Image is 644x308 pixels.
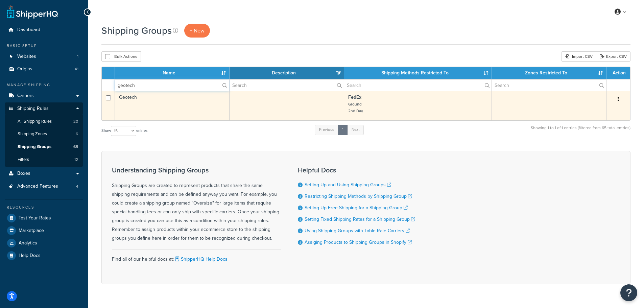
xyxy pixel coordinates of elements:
span: Dashboard [17,27,40,33]
th: Action [606,67,630,79]
span: 4 [76,184,78,189]
a: Origins 41 [5,63,83,75]
a: Marketplace [5,224,83,237]
a: + New [184,24,210,38]
a: Using Shipping Groups with Table Rate Carriers [305,227,410,234]
button: Open Resource Center [620,284,637,301]
a: Shipping Groups 65 [5,141,83,153]
span: Advanced Features [17,184,58,189]
input: Search [115,79,229,91]
span: 12 [74,157,78,163]
h3: Understanding Shipping Groups [112,166,281,174]
a: Setting Up Free Shipping for a Shipping Group [305,204,408,211]
a: Assiging Products to Shipping Groups in Shopify [305,239,412,246]
span: Websites [17,54,36,60]
li: Shipping Groups [5,141,83,153]
span: All Shipping Rules [18,119,52,124]
span: 41 [75,66,78,72]
span: Shipping Rules [17,106,49,112]
a: 1 [338,125,348,135]
li: Advanced Features [5,180,83,193]
a: Shipping Zones 6 [5,128,83,140]
input: Search [492,79,606,91]
li: Filters [5,153,83,166]
span: Shipping Zones [18,131,47,137]
button: Bulk Actions [101,51,141,62]
span: 20 [73,119,78,124]
label: Show entries [101,126,147,136]
li: Origins [5,63,83,75]
a: Analytics [5,237,83,249]
th: Name: activate to sort column ascending [115,67,230,79]
a: Test Your Rates [5,212,83,224]
select: Showentries [111,126,136,136]
th: Shipping Methods Restricted To: activate to sort column ascending [344,67,492,79]
th: Zones Restricted To: activate to sort column ascending [492,67,606,79]
span: 6 [76,131,78,137]
strong: FedEx [348,94,361,101]
div: Manage Shipping [5,82,83,88]
a: ShipperHQ Help Docs [174,256,228,263]
span: Help Docs [19,253,41,259]
h3: Helpful Docs [298,166,415,174]
a: Export CSV [596,51,630,62]
td: Geotech [115,91,230,120]
div: Import CSV [562,51,596,62]
span: Filters [18,157,29,163]
a: Boxes [5,167,83,180]
div: Shipping Groups are created to represent products that share the same shipping requirements and c... [112,166,281,243]
a: Carriers [5,90,83,102]
a: Restricting Shipping Methods by Shipping Group [305,193,412,200]
th: Description: activate to sort column ascending [230,67,344,79]
div: Showing 1 to 1 of 1 entries (filtered from 65 total entries) [531,124,630,139]
a: Setting Fixed Shipping Rates for a Shipping Group [305,216,415,223]
a: Previous [315,125,338,135]
span: Carriers [17,93,34,99]
span: Shipping Groups [18,144,51,150]
li: All Shipping Rules [5,115,83,128]
a: ShipperHQ Home [7,5,58,19]
li: Websites [5,50,83,63]
input: Search [230,79,344,91]
span: + New [190,27,205,34]
span: Test Your Rates [19,215,51,221]
a: Websites 1 [5,50,83,63]
a: Setting Up and Using Shipping Groups [305,181,391,188]
a: Dashboard [5,24,83,36]
span: Marketplace [19,228,44,234]
a: Filters 12 [5,153,83,166]
div: Resources [5,205,83,210]
span: Analytics [19,240,37,246]
a: Next [347,125,364,135]
li: Shipping Zones [5,128,83,140]
h1: Shipping Groups [101,24,172,37]
a: Shipping Rules [5,102,83,115]
li: Shipping Rules [5,102,83,167]
small: Ground 2nd Day [348,101,363,114]
span: Origins [17,66,32,72]
div: Find all of our helpful docs at: [112,250,281,264]
input: Search [344,79,492,91]
span: 1 [77,54,78,60]
a: All Shipping Rules 20 [5,115,83,128]
div: Basic Setup [5,43,83,49]
span: 65 [73,144,78,150]
a: Help Docs [5,250,83,262]
span: Boxes [17,171,30,176]
a: Advanced Features 4 [5,180,83,193]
